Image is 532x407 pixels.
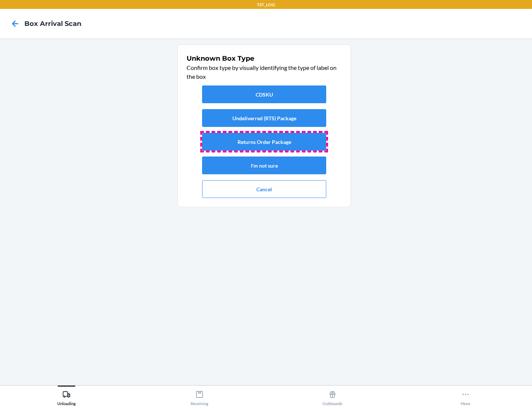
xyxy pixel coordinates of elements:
[399,386,532,406] button: More
[202,133,326,151] button: Returns Order Package
[202,85,326,103] button: CDSKU
[202,157,326,174] button: I'm not sure
[323,387,342,406] div: Outbounds
[257,1,275,8] p: TST_LOG
[191,387,208,406] div: Receiving
[24,19,81,28] h4: Box Arrival Scan
[187,63,342,81] p: Confirm box type by visually identifying the type of label on the box
[266,386,399,406] button: Outbounds
[202,109,326,127] button: Undeliverred (RTS) Package
[57,387,76,406] div: Unloading
[187,54,342,63] h1: Unknown Box Type
[133,386,266,406] button: Receiving
[461,387,470,406] div: More
[202,180,326,198] button: Cancel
